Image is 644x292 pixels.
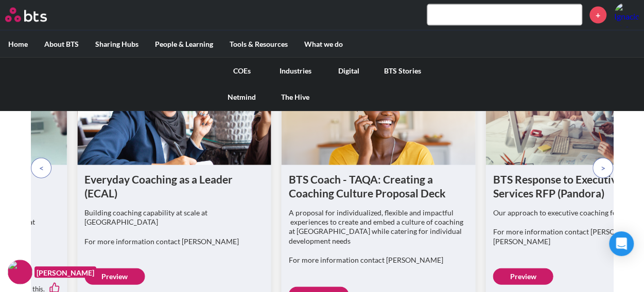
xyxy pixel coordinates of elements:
p: A proposal for individualized, flexible and impactful experiences to create and embed a culture o... [289,208,468,246]
p: For more information contact [PERSON_NAME] [289,255,468,265]
label: Sharing Hubs [87,31,147,58]
p: Building coaching capability at scale at [GEOGRAPHIC_DATA] [84,208,264,227]
figcaption: [PERSON_NAME] [34,266,96,278]
p: For more information contact [PERSON_NAME] [84,237,264,246]
label: About BTS [36,31,87,58]
label: Tools & Resources [221,31,296,58]
img: Ignacio Mazo [614,3,639,27]
label: People & Learning [147,31,221,58]
a: Go home [5,8,66,22]
img: F [8,260,32,284]
label: What we do [296,31,351,58]
div: Open Intercom Messenger [609,231,634,256]
a: Preview [493,268,553,285]
a: + [589,7,606,24]
h1: BTS Coach - TAQA: Creating a Coaching Culture Proposal Deck [289,172,468,200]
img: BTS Logo [5,8,47,22]
a: Preview [84,268,145,285]
h1: Everyday Coaching as a Leader (ECAL) [84,172,264,200]
a: Profile [614,3,639,27]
